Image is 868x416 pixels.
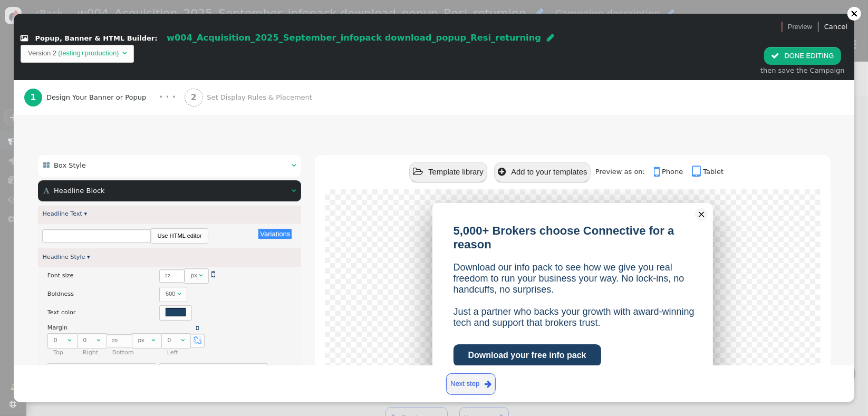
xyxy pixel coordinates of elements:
[43,162,50,169] span: 
[409,162,487,182] button: Template library
[258,229,292,239] button: Variations
[194,336,202,345] span: 
[97,337,100,343] span: 
[788,18,812,36] a: Preview
[30,93,36,102] b: 1
[54,336,65,345] div: 0
[824,23,847,31] a: Cancel
[454,344,601,366] a: Download your free info pack
[56,48,120,59] td: (testing+production)
[185,80,334,115] a: 2 Set Display Rules & Placement
[47,309,76,316] span: Text color
[21,35,28,42] span: 
[654,168,690,176] a: Phone
[122,50,127,56] span: 
[54,161,86,169] span: Box Style
[159,91,176,104] div: · · ·
[211,271,215,278] a: 
[191,93,197,102] b: 2
[498,167,506,177] span: 
[138,336,150,345] div: px
[494,162,591,182] button: Add to your templates
[47,291,74,297] span: Boldness
[83,336,95,345] div: 0
[67,337,71,343] span: 
[692,165,703,179] span: 
[191,271,197,280] div: px
[692,168,724,176] a: Tablet
[83,349,111,357] div: Right
[485,378,491,390] span: 
[788,22,812,32] span: Preview
[292,162,296,169] span: 
[35,34,158,42] span: Popup, Banner & HTML Builder:
[468,351,586,360] font: Download your free info pack
[760,65,845,76] div: then save the Campaign
[211,270,215,278] span: 
[654,165,662,179] span: 
[46,92,150,103] span: Design Your Banner or Popup
[112,349,166,357] div: Bottom
[42,210,87,217] a: Headline Text ▾
[168,336,179,345] div: 0
[446,373,496,395] a: Next step
[47,324,67,331] span: Margin
[166,289,176,298] div: 600
[196,325,199,332] a: 
[54,187,105,195] span: Headline Block
[181,337,185,343] span: 
[47,272,74,279] span: Font size
[292,187,296,194] span: 
[595,168,652,176] span: Preview as on:
[771,52,779,60] span: 
[764,47,841,65] button: DONE EDITING
[199,272,202,278] span: 
[177,291,181,297] span: 
[167,33,541,43] span: w004_Acquisition_2025_September_infopack download_popup_Resi_returning
[43,187,50,194] span: 
[547,33,554,42] span: 
[151,229,207,243] a: Use HTML editor
[42,254,90,260] a: Headline Style ▾
[413,167,423,177] span: 
[167,349,196,357] div: Left
[28,48,56,59] td: Version 2
[151,337,155,343] span: 
[207,92,316,103] span: Set Display Rules & Placement
[454,262,695,328] font: Download our info pack to see how we give you real freedom to run your business your way. No lock...
[24,80,185,115] a: 1 Design Your Banner or Popup · · ·
[53,349,82,357] div: Top
[454,224,674,251] font: 5,000+ Brokers choose Connective for a reason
